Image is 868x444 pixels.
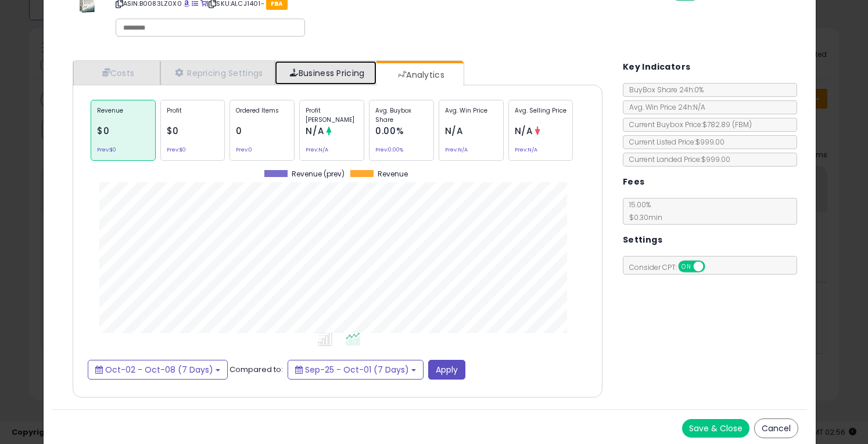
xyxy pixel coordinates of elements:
span: ON [679,262,694,272]
p: Avg. Buybox Share [375,106,428,124]
span: 0 [236,125,242,137]
button: Apply [428,360,465,380]
span: N/A [515,125,533,137]
span: Revenue (prev) [292,170,345,178]
button: Cancel [754,418,798,438]
p: Avg. Win Price [445,106,497,124]
span: Current Landed Price: $999.00 [623,154,730,164]
span: 15.00 % [623,200,662,222]
a: Repricing Settings [160,61,275,85]
a: Business Pricing [275,61,376,85]
span: 0.00% [375,125,403,137]
h5: Key Indicators [623,60,691,74]
span: Consider CPT: [623,262,720,272]
small: Prev: $0 [97,148,116,151]
span: Sep-25 - Oct-01 (7 Days) [305,364,409,376]
span: Current Listed Price: $999.00 [623,137,724,147]
span: N/A [306,125,324,137]
p: Profit [PERSON_NAME] [306,106,358,124]
small: Prev: 0 [236,148,252,151]
span: Current Buybox Price: [623,120,752,129]
h5: Settings [623,233,662,247]
p: Ordered Items [236,106,288,124]
span: $0 [97,125,109,137]
small: Prev: N/A [445,148,468,151]
small: Prev: N/A [515,148,537,151]
small: Prev: 0.00% [375,148,403,151]
button: Save & Close [682,419,749,438]
span: $782.89 [702,120,752,129]
p: Profit [167,106,219,124]
span: ( FBM ) [732,120,752,129]
h5: Fees [623,175,645,189]
span: $0 [167,125,179,137]
span: N/A [445,125,463,137]
a: Analytics [376,63,462,86]
span: $0.30 min [623,212,662,222]
span: Avg. Win Price 24h: N/A [623,102,705,112]
span: BuyBox Share 24h: 0% [623,85,704,95]
p: Avg. Selling Price [515,106,567,124]
small: Prev: $0 [167,148,186,151]
p: Revenue [97,106,149,124]
span: Compared to: [229,363,283,374]
span: OFF [703,262,722,272]
span: Oct-02 - Oct-08 (7 Days) [105,364,213,376]
a: Costs [73,61,160,85]
span: Revenue [378,170,408,178]
small: Prev: N/A [306,148,328,151]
